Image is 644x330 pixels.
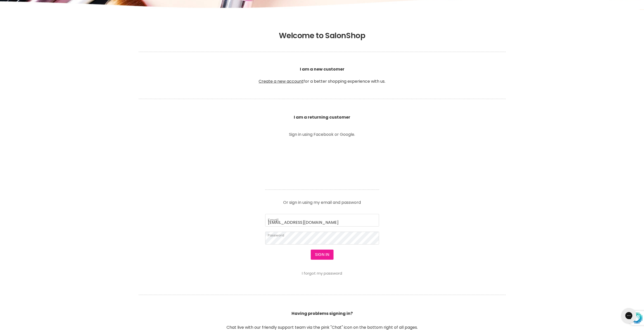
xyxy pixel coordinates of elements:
[294,114,350,120] b: I am a returning customer
[265,144,379,182] iframe: Social Login Buttons
[302,271,342,276] a: I forgot my password
[139,54,506,97] p: for a better shopping experience with us.
[311,250,334,260] button: Sign in
[259,78,303,84] a: Create a new account
[619,306,639,325] iframe: Gorgias live chat messenger
[292,311,353,316] b: Having problems signing in?
[300,66,344,72] b: I am a new customer
[139,31,506,40] h1: Welcome to SalonShop
[265,196,379,205] p: Or sign in using my email and password
[265,133,379,137] p: Sign in using Facebook or Google.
